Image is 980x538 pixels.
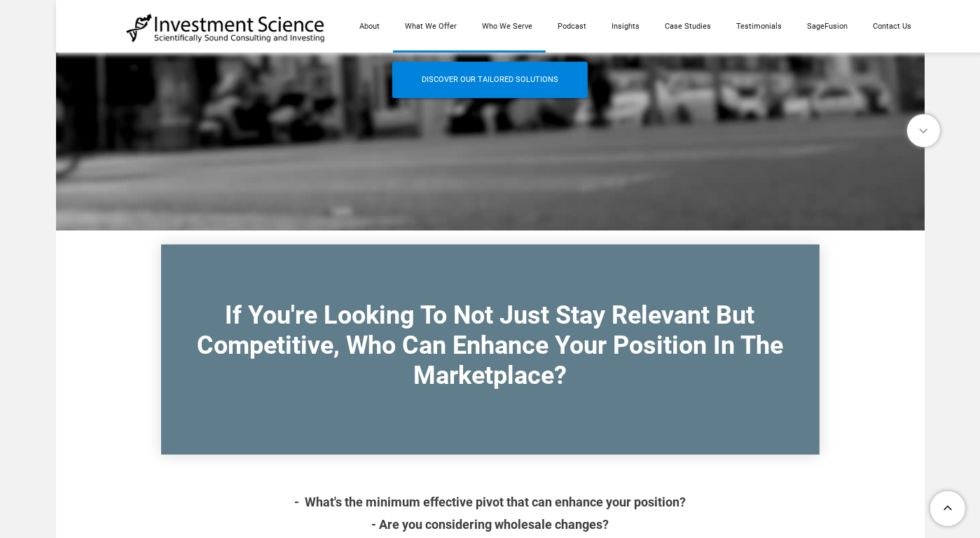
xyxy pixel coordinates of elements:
[392,62,588,98] a: Discover Our Tailored Solutions
[126,13,326,43] img: Investment Science | NYC Consulting Services
[422,62,558,98] span: Discover Our Tailored Solutions
[925,485,973,531] a: To Top
[197,301,783,390] font: If You're Looking To Not Just Stay Relevant But Competitive, Who Can Enhance Your Position In The...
